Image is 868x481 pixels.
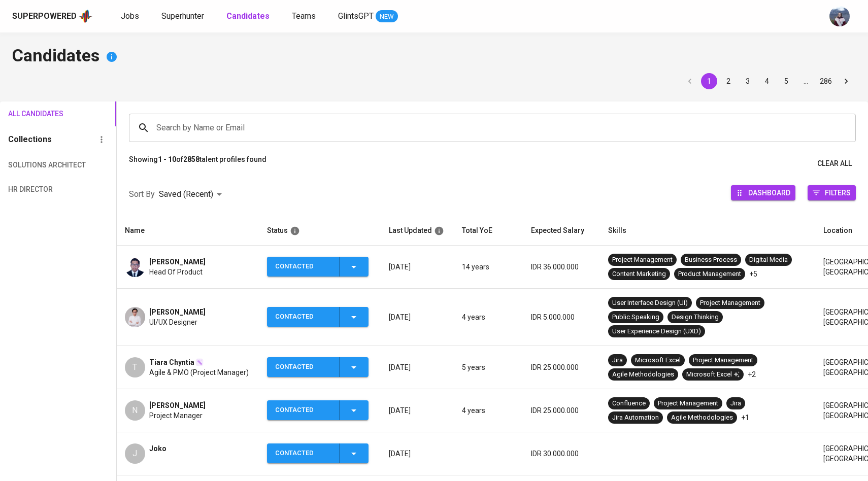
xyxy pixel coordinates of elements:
span: Teams [292,11,316,21]
th: Total YoE [454,216,523,246]
img: 10a725f0f10ce262e3659ef7c0de8965.jpg [125,257,145,277]
img: app logo [79,9,92,24]
p: [DATE] [389,449,446,459]
p: 4 years [462,405,515,416]
span: Jobs [121,11,139,21]
button: Contacted [267,443,369,463]
button: Filters [808,185,856,200]
span: HR Director [8,183,63,196]
button: Go to page 2 [720,73,737,89]
span: Clear All [817,157,852,170]
div: Business Process [685,255,737,265]
span: Superhunter [161,11,204,21]
div: Digital Media [749,255,788,265]
div: J [125,443,145,464]
div: Design Thinking [672,313,719,322]
p: +5 [749,269,757,279]
p: [DATE] [389,312,446,322]
span: UI/UX Designer [149,317,197,327]
div: Saved (Recent) [159,185,225,204]
span: Tiara Chyntia [149,357,194,367]
div: User Interface Design (UI) [612,298,688,308]
div: … [797,76,814,86]
button: Contacted [267,400,369,420]
p: +1 [741,413,749,423]
div: User Experience Design (UXD) [612,327,701,336]
p: IDR 5.000.000 [531,312,592,322]
span: GlintsGPT [338,11,374,21]
p: [DATE] [389,362,446,372]
div: Agile Methodologies [612,370,674,380]
p: 5 years [462,362,515,372]
span: Head Of Product [149,267,203,277]
th: Expected Salary [523,216,600,246]
img: christine.raharja@glints.com [829,6,850,26]
a: Jobs [121,10,141,23]
div: N [125,400,145,421]
div: Microsoft Excel [635,356,681,365]
p: +2 [748,369,756,380]
div: Public Speaking [612,313,659,322]
div: Confluence [612,399,646,408]
div: T [125,357,145,377]
th: Status [259,216,381,246]
button: Go to page 5 [778,73,794,89]
span: Filters [825,186,851,199]
p: IDR 36.000.000 [531,262,592,272]
img: 7b1e5561b58b062aa763e12328361336.png [125,307,145,327]
button: page 1 [701,73,717,89]
button: Contacted [267,357,369,377]
button: Clear All [813,154,856,173]
b: 1 - 10 [158,155,176,163]
div: Content Marketing [612,269,666,279]
button: Go to page 3 [740,73,756,89]
th: Last Updated [381,216,454,246]
img: magic_wand.svg [195,358,204,366]
div: Contacted [275,357,331,377]
button: Go to next page [838,73,854,89]
div: Agile Methodologies [671,413,733,423]
span: Joko [149,443,166,454]
span: Dashboard [748,186,790,199]
div: Project Management [700,298,760,308]
p: IDR 25.000.000 [531,362,592,372]
span: [PERSON_NAME] [149,400,206,410]
a: GlintsGPT NEW [338,10,398,23]
h6: Collections [8,132,52,147]
th: Skills [600,216,815,246]
div: Superpowered [12,11,77,22]
div: Microsoft Excel [686,370,740,380]
div: Jira Automation [612,413,659,423]
div: Jira [730,399,741,408]
div: Project Management [612,255,673,265]
p: Saved (Recent) [159,188,213,200]
p: 14 years [462,262,515,272]
div: Contacted [275,257,331,277]
div: Project Management [693,356,753,365]
button: Go to page 286 [817,73,835,89]
nav: pagination navigation [680,73,856,89]
button: Contacted [267,257,369,277]
a: Superhunter [161,10,206,23]
b: 2858 [183,155,199,163]
span: [PERSON_NAME] [149,307,206,317]
div: Contacted [275,443,331,463]
div: Product Management [678,269,741,279]
p: Sort By [129,188,155,200]
button: Contacted [267,307,369,327]
div: Project Management [658,399,718,408]
span: Agile & PMO (Project Manager) [149,367,249,377]
button: Go to page 4 [759,73,775,89]
p: 4 years [462,312,515,322]
p: [DATE] [389,262,446,272]
span: NEW [376,12,398,22]
div: Jira [612,356,623,365]
p: Showing of talent profiles found [129,154,266,173]
a: Superpoweredapp logo [12,9,92,24]
button: Dashboard [731,185,795,200]
div: Contacted [275,307,331,327]
a: Teams [292,10,318,23]
p: IDR 30.000.000 [531,449,592,459]
b: Candidates [226,11,270,21]
h4: Candidates [12,45,856,69]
